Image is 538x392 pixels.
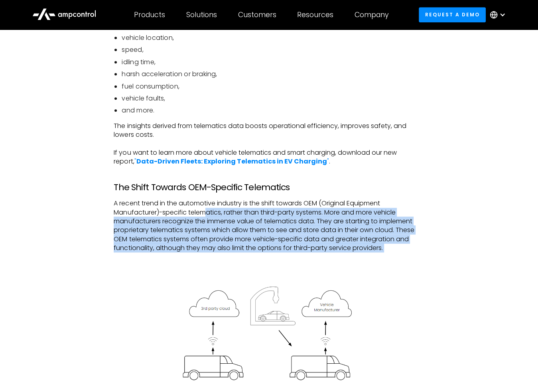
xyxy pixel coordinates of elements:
p: The insights derived from telematics data boosts operational efficiency, improves safety, and low... [114,122,424,166]
li: vehicle faults, [122,94,424,103]
li: fuel consumption, [122,82,424,91]
div: Solutions [186,10,217,19]
div: Customers [238,10,276,19]
div: Products [134,10,165,19]
li: and more. [122,106,424,115]
p: A recent trend in the automotive industry is the shift towards OEM (Original Equipment Manufactur... [114,199,424,252]
li: vehicle location, [122,33,424,42]
h3: The Shift Towards OEM-Specific Telematics [114,182,424,193]
li: idling time, [122,58,424,67]
strong: Data-Driven Fleets: Exploring Telematics in EV Charging [136,157,327,166]
li: speed, [122,45,424,54]
li: harsh acceleration or braking, [122,70,424,79]
div: Resources [297,10,333,19]
div: Company [355,10,389,19]
a: "Data-Driven Fleets: Exploring Telematics in EV Charging" [134,157,329,166]
a: Request a demo [419,7,486,22]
